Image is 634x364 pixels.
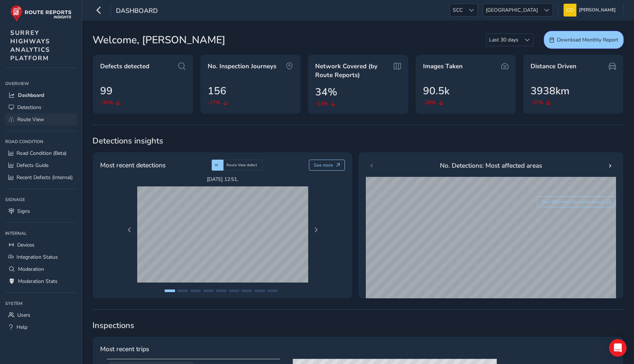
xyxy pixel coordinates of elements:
[216,290,226,292] button: Page 5
[5,239,77,251] a: Devices
[483,4,540,16] span: [GEOGRAPHIC_DATA]
[100,99,113,106] span: -36%
[17,324,28,331] span: Help
[203,290,214,292] button: Page 4
[100,344,149,354] span: Most recent trips
[215,163,218,168] span: AI
[267,290,278,292] button: Page 9
[557,36,618,43] span: Download Monthly Report
[165,290,175,292] button: Page 1
[440,161,542,170] span: No. Detections: Most affected areas
[315,84,337,100] span: 34%
[17,254,58,261] span: Integration Status
[226,163,257,168] span: Route View defect
[609,339,627,357] div: Open Intercom Messenger
[10,5,72,22] img: rr logo
[531,83,569,99] span: 3938km
[423,99,436,106] span: -29%
[5,205,77,217] a: Signs
[579,4,616,17] span: [PERSON_NAME]
[5,147,77,159] a: Road Condition (Beta)
[208,83,226,99] span: 156
[5,159,77,171] a: Defects Guide
[423,83,449,99] span: 90.5k
[450,4,465,16] span: SCC
[242,290,252,292] button: Page 7
[178,290,188,292] button: Page 2
[423,62,463,71] span: Images Taken
[5,136,77,147] div: Road Condition
[100,83,113,99] span: 99
[92,320,624,331] span: Inspections
[17,312,30,318] span: Users
[10,29,50,62] span: SURREY HIGHWAYS ANALYTICS PLATFORM
[229,290,239,292] button: Page 6
[5,251,77,263] a: Integration Status
[315,62,392,79] span: Network Covered (by Route Reports)
[537,196,616,207] button: See difference for same period
[17,104,41,111] span: Detections
[190,290,201,292] button: Page 3
[5,78,77,89] div: Overview
[311,225,321,235] button: Next Page
[314,162,333,168] span: See more
[542,199,604,205] span: See difference for same period
[531,62,576,71] span: Distance Driven
[531,99,543,106] span: -37%
[5,298,77,309] div: System
[487,34,521,46] span: Last 30 days
[18,266,44,273] span: Moderation
[92,135,624,146] span: Detections insights
[5,321,77,333] a: Help
[18,92,44,99] span: Dashboard
[315,100,328,108] span: -13%
[544,31,624,49] button: Download Monthly Report
[5,275,77,287] a: Moderation Stats
[309,160,345,171] button: See more
[5,228,77,239] div: Internal
[564,4,576,17] img: diamond-layout
[124,225,135,235] button: Previous Page
[17,116,44,123] span: Route View
[17,208,30,215] span: Signs
[208,62,276,71] span: No. Inspection Journeys
[5,113,77,125] a: Route View
[223,160,263,171] div: Route View defect
[116,6,158,17] span: Dashboard
[18,278,58,285] span: Moderation Stats
[5,89,77,101] a: Dashboard
[564,4,618,17] button: [PERSON_NAME]
[17,241,34,248] span: Devices
[5,309,77,321] a: Users
[212,160,223,171] div: AI
[17,174,73,181] span: Recent Defects (Internal)
[5,194,77,205] div: Signage
[92,32,225,48] span: Welcome, [PERSON_NAME]
[5,101,77,113] a: Detections
[17,150,66,157] span: Road Condition (Beta)
[100,160,165,170] span: Most recent detections
[100,62,149,71] span: Defects detected
[255,290,265,292] button: Page 8
[17,162,48,169] span: Defects Guide
[5,263,77,275] a: Moderation
[5,171,77,183] a: Recent Defects (Internal)
[137,176,308,183] span: [DATE] 12:51 ,
[208,99,221,106] span: -17%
